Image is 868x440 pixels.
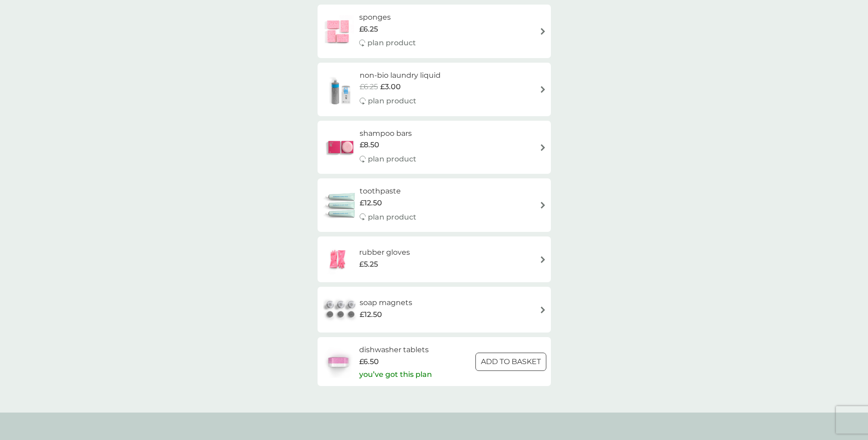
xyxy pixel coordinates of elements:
[368,95,416,107] p: plan product
[359,11,416,23] h6: sponges
[359,258,378,270] span: £5.25
[359,247,410,258] h6: rubber gloves
[322,189,360,221] img: toothpaste
[322,131,360,163] img: shampoo bars
[360,297,412,309] h6: soap magnets
[360,139,379,151] span: £8.50
[322,73,360,105] img: non-bio laundry liquid
[368,153,416,165] p: plan product
[539,144,546,151] img: arrow right
[539,306,546,313] img: arrow right
[322,243,354,275] img: rubber gloves
[322,15,354,47] img: sponges
[360,309,382,321] span: £12.50
[475,353,546,371] button: ADD TO BASKET
[360,185,416,197] h6: toothpaste
[322,346,354,378] img: dishwasher tablets
[368,211,416,223] p: plan product
[359,356,379,368] span: £6.50
[360,128,416,140] h6: shampoo bars
[322,294,360,326] img: soap magnets
[360,70,441,81] h6: non-bio laundry liquid
[481,356,541,368] p: ADD TO BASKET
[380,81,401,93] span: £3.00
[367,37,416,49] p: plan product
[360,81,378,93] span: £6.25
[539,86,546,93] img: arrow right
[360,197,382,209] span: £12.50
[359,344,432,356] h6: dishwasher tablets
[359,23,378,35] span: £6.25
[539,202,546,209] img: arrow right
[539,256,546,263] img: arrow right
[359,369,432,381] p: you’ve got this plan
[539,28,546,35] img: arrow right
